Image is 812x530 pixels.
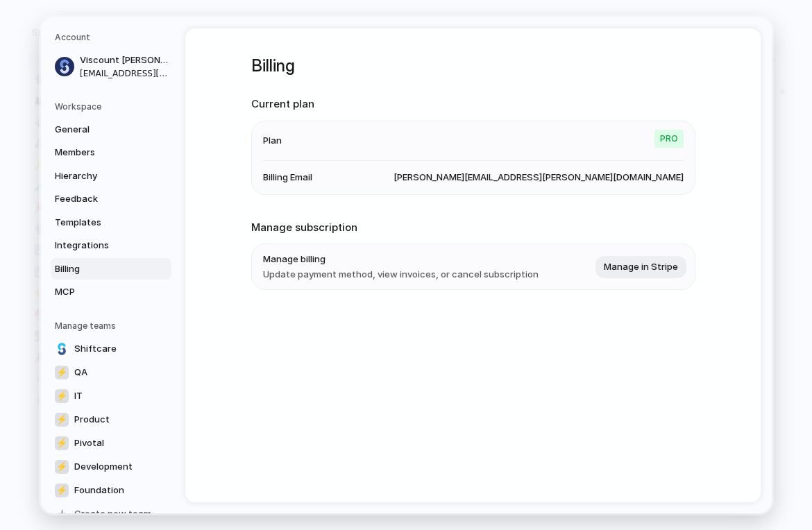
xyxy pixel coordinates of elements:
div: ⚡ [55,483,69,497]
span: QA [74,365,87,379]
span: Update payment method, view invoices, or cancel subscription [262,267,538,281]
div: ⚡ [55,459,69,473]
span: Billing Email [262,170,312,184]
h5: Manage teams [55,319,171,332]
span: Manage in Stripe [603,259,677,273]
span: Integrations [55,239,144,253]
div: ⚡ [55,388,69,402]
span: Feedback [55,192,144,206]
div: ⚡ [55,412,69,426]
span: Billing [55,262,144,275]
a: Hierarchy [51,164,171,187]
h2: Current plan [251,96,695,112]
a: Integrations [51,234,171,257]
a: Members [51,142,171,164]
a: ⚡IT [51,384,171,407]
a: ⚡Foundation [51,479,171,501]
span: Shiftcare [74,341,117,355]
span: Viscount [PERSON_NAME] [80,53,169,67]
span: Foundation [74,483,124,497]
span: Pro [654,129,683,147]
a: General [51,118,171,140]
span: Pivotal [74,436,104,450]
a: Templates [51,211,171,233]
a: Feedback [51,188,171,210]
a: ⚡Development [51,455,171,477]
div: ⚡ [55,436,69,450]
button: Manage in Stripe [595,255,686,277]
span: General [55,122,144,136]
a: Billing [51,257,171,280]
a: Create new team [51,502,171,524]
span: IT [74,388,83,402]
span: Product [74,412,110,426]
h5: Account [55,31,171,44]
span: [EMAIL_ADDRESS][PERSON_NAME][DOMAIN_NAME] [80,67,169,79]
h5: Workspace [55,100,171,112]
span: [PERSON_NAME][EMAIL_ADDRESS][PERSON_NAME][DOMAIN_NAME] [393,170,683,184]
div: ⚡ [55,365,69,379]
h2: Manage subscription [251,219,695,235]
span: Templates [55,215,144,229]
span: Members [55,146,144,160]
h1: Billing [251,53,695,78]
span: Create new team [74,506,151,520]
span: Plan [262,133,281,147]
span: Hierarchy [55,169,144,182]
a: Viscount [PERSON_NAME][EMAIL_ADDRESS][PERSON_NAME][DOMAIN_NAME] [51,49,171,84]
span: Manage billing [262,253,538,266]
a: ⚡Product [51,408,171,430]
a: ⚡Pivotal [51,431,171,454]
a: MCP [51,281,171,303]
a: ⚡QA [51,361,171,383]
span: MCP [55,285,144,299]
span: Development [74,459,133,473]
a: Shiftcare [51,337,171,359]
